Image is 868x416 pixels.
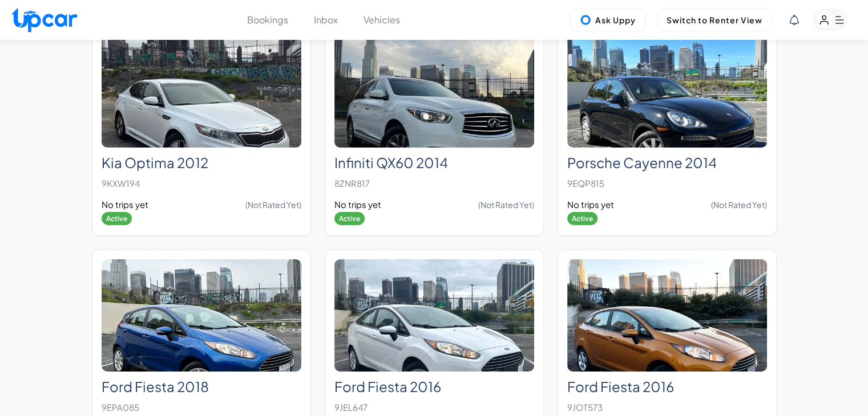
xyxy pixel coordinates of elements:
h2: Kia Optima 2012 [102,154,301,171]
span: Active [102,212,132,225]
span: (Not Rated Yet) [245,199,301,210]
button: Vehicles [364,13,400,27]
span: (Not Rated Yet) [711,199,767,210]
p: 9KXW194 [102,176,301,191]
img: Porsche Cayenne 2014 [567,35,767,148]
img: Ford Fiesta 2016 [334,259,534,372]
h2: Ford Fiesta 2016 [334,378,534,395]
img: Ford Fiesta 2016 [567,259,767,372]
h2: Porsche Cayenne 2014 [567,154,767,171]
div: View Notifications [789,15,799,25]
span: No trips yet [567,198,614,211]
img: Infiniti QX60 2014 [334,35,534,148]
h2: Infiniti QX60 2014 [334,154,534,171]
button: Inbox [314,13,338,27]
button: Ask Uppy [570,9,645,31]
img: Upcar Logo [11,7,77,32]
p: 8ZNR817 [334,176,534,191]
img: Ford Fiesta 2018 [102,259,301,372]
img: Kia Optima 2012 [102,35,301,148]
p: 9EPA085 [102,399,301,415]
span: Active [334,212,365,225]
p: 9JEL647 [334,399,534,415]
span: No trips yet [102,198,148,211]
span: (Not Rated Yet) [478,199,534,210]
span: No trips yet [334,198,381,211]
p: 9EQP815 [567,176,767,191]
span: Active [567,212,597,225]
img: Uppy [580,14,591,26]
h2: Ford Fiesta 2016 [567,378,767,395]
button: Bookings [247,13,288,27]
h2: Ford Fiesta 2018 [102,378,301,395]
button: Switch to Renter View [657,9,772,31]
p: 9JOT573 [567,399,767,415]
